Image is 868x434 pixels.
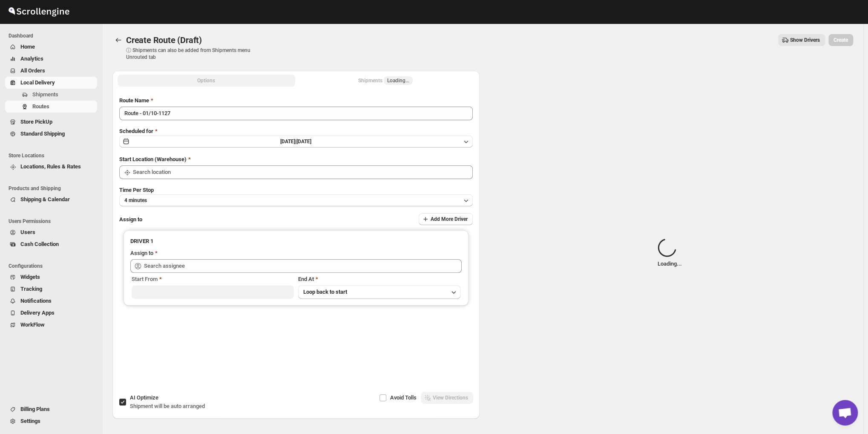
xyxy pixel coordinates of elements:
span: Avoid Tolls [390,394,417,401]
span: Tracking [20,286,42,292]
button: Widgets [5,271,97,283]
button: Selected Shipments [297,75,474,87]
button: Routes [112,34,124,46]
span: WorkFlow [20,321,45,328]
span: Shipping & Calendar [20,196,70,203]
span: Standard Shipping [20,130,65,137]
span: Loop back to start [303,289,347,295]
button: Shipping & Calendar [5,194,97,205]
span: Billing Plans [20,406,50,412]
input: Search assignee [144,259,462,273]
div: Open chat [832,400,858,425]
button: [DATE]|[DATE] [119,136,473,148]
h3: DRIVER 1 [130,237,462,246]
div: Assign to [130,249,153,258]
span: Delivery Apps [20,310,55,316]
span: [DATE] | [280,139,296,145]
span: Create Route (Draft) [126,35,202,45]
span: Notifications [20,298,52,304]
button: 4 minutes [119,194,473,206]
span: Analytics [20,55,43,62]
div: End At [298,275,460,284]
div: Loading... [658,238,682,268]
button: All Orders [5,65,97,77]
button: Tracking [5,283,97,295]
span: Store Locations [9,152,98,159]
button: Add More Driver [419,213,473,225]
span: AI Optimize [130,394,158,401]
button: Show Drivers [778,34,825,46]
button: Analytics [5,53,97,65]
span: Shipments [32,91,58,98]
div: Shipments [358,76,413,85]
span: Assign to [119,216,142,223]
span: All Orders [20,67,45,74]
p: ⓘ Shipments can also be added from Shipments menu Unrouted tab [126,47,260,61]
span: Configurations [9,263,98,269]
span: Users Permissions [9,218,98,225]
span: Scheduled for [119,128,153,134]
span: Widgets [20,274,40,280]
span: Options [197,77,215,84]
input: Search location [133,165,473,179]
span: Time Per Stop [119,187,154,193]
span: Route Name [119,97,149,104]
input: Eg: Bengaluru Route [119,107,473,120]
span: Routes [32,103,49,110]
button: Home [5,41,97,53]
button: Delivery Apps [5,307,97,319]
span: Add More Driver [431,216,468,223]
button: WorkFlow [5,319,97,331]
button: All Route Options [118,75,295,87]
span: Local Delivery [20,79,55,86]
span: Start Location (Warehouse) [119,156,187,162]
span: Products and Shipping [9,185,98,192]
button: Locations, Rules & Rates [5,161,97,173]
button: Users [5,226,97,238]
div: All Route Options [112,90,480,373]
span: Users [20,229,35,235]
span: Cash Collection [20,241,59,247]
button: Loop back to start [298,285,460,299]
span: Store PickUp [20,119,52,125]
button: Cash Collection [5,238,97,250]
span: Locations, Rules & Rates [20,163,81,170]
span: 4 minutes [124,197,147,204]
button: Notifications [5,295,97,307]
span: Settings [20,418,40,424]
span: Show Drivers [790,37,820,43]
button: Routes [5,101,97,113]
span: Loading... [387,77,409,84]
span: [DATE] [296,139,311,145]
span: Home [20,43,35,50]
span: Start From [132,276,158,282]
button: Shipments [5,89,97,101]
span: Dashboard [9,32,98,39]
button: Settings [5,415,97,427]
button: Billing Plans [5,403,97,415]
span: Shipment will be auto arranged [130,403,205,409]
